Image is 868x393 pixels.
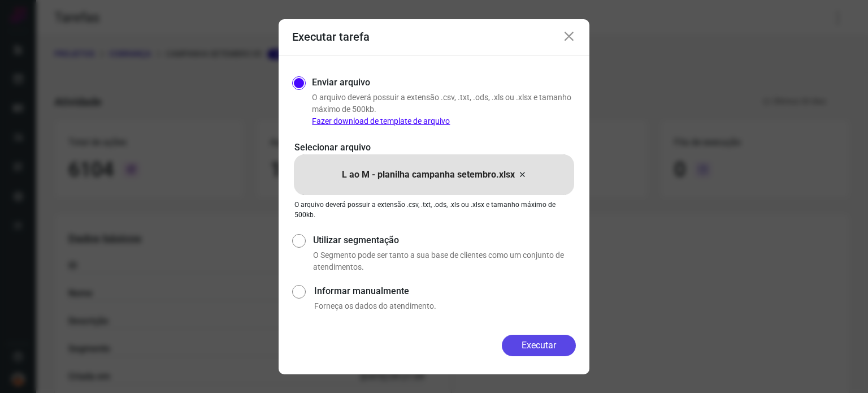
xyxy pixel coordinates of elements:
a: Fazer download de template de arquivo [312,116,450,126]
button: Executar [502,335,576,356]
p: O Segmento pode ser tanto a sua base de clientes como um conjunto de atendimentos. [313,249,576,273]
p: Forneça os dados do atendimento. [314,300,576,312]
label: Informar manualmente [314,284,576,298]
label: Enviar arquivo [312,76,370,89]
label: Utilizar segmentação [313,234,576,247]
h3: Executar tarefa [292,30,370,44]
p: O arquivo deverá possuir a extensão .csv, .txt, .ods, .xls ou .xlsx e tamanho máximo de 500kb. [312,92,576,127]
p: O arquivo deverá possuir a extensão .csv, .txt, .ods, .xls ou .xlsx e tamanho máximo de 500kb. [294,200,574,220]
p: Selecionar arquivo [294,141,574,154]
p: L ao M - planilha campanha setembro.xlsx [342,168,515,182]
